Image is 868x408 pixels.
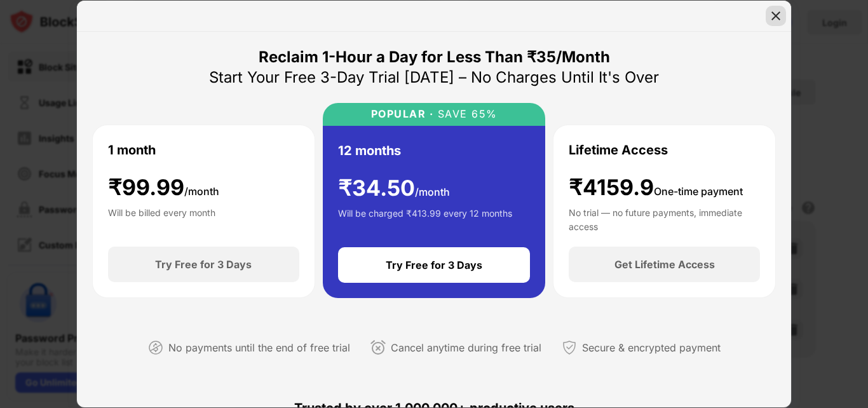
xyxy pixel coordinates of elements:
div: Try Free for 3 Days [155,258,252,271]
div: Try Free for 3 Days [386,259,482,271]
div: 12 months [338,141,401,160]
div: ₹4159.9 [569,175,743,201]
div: Secure & encrypted payment [582,339,721,357]
div: POPULAR · [371,108,434,120]
div: No payments until the end of free trial [168,339,350,357]
span: One-time payment [654,185,743,198]
img: cancel-anytime [370,340,386,355]
img: secured-payment [562,340,577,355]
span: /month [184,185,219,198]
div: Reclaim 1-Hour a Day for Less Than ₹35/Month [259,47,610,67]
img: not-paying [148,340,163,355]
div: ₹ 99.99 [108,175,219,201]
div: Start Your Free 3-Day Trial [DATE] – No Charges Until It's Over [209,67,659,88]
div: Will be billed every month [108,206,215,231]
div: 1 month [108,140,156,160]
div: Lifetime Access [569,140,668,160]
div: Cancel anytime during free trial [391,339,541,357]
span: /month [415,186,450,198]
div: ₹ 34.50 [338,175,450,201]
div: SAVE 65% [433,108,498,120]
div: Get Lifetime Access [614,258,715,271]
div: Will be charged ₹413.99 every 12 months [338,207,512,232]
div: No trial — no future payments, immediate access [569,206,760,231]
